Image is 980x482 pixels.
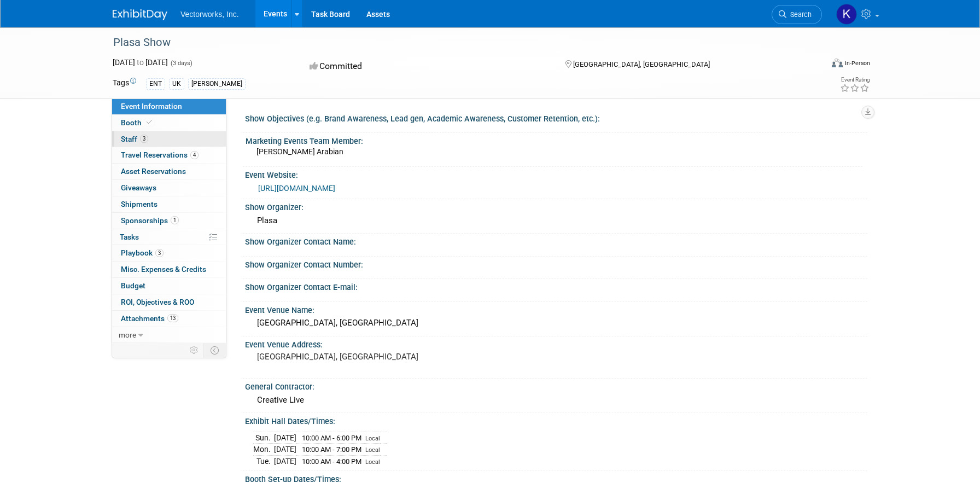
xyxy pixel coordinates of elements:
[257,352,492,362] pre: [GEOGRAPHIC_DATA], [GEOGRAPHIC_DATA]
[302,434,361,442] span: 10:00 AM - 6:00 PM
[573,60,710,68] span: [GEOGRAPHIC_DATA], [GEOGRAPHIC_DATA]
[274,455,296,467] td: [DATE]
[365,446,380,454] span: Local
[121,248,164,257] span: Playbook
[245,167,867,181] div: Event Website:
[121,216,179,225] span: Sponsorships
[832,59,843,67] img: Format-Inperson.png
[245,257,867,270] div: Show Organizer Contact Number:
[121,167,186,176] span: Asset Reservations
[786,10,812,19] span: Search
[121,150,199,159] span: Travel Reservations
[245,302,867,316] div: Event Venue Name:
[146,78,165,90] div: ENT
[112,213,226,229] a: Sponsorships1
[121,200,157,208] span: Shipments
[258,184,335,193] a: [URL][DOMAIN_NAME]
[245,234,867,247] div: Show Organizer Contact Name:
[121,118,154,127] span: Booth
[112,164,226,179] a: Asset Reservations
[120,233,139,241] span: Tasks
[171,216,179,224] span: 1
[365,435,380,442] span: Local
[188,78,246,90] div: [PERSON_NAME]
[245,111,867,124] div: Show Objectives (e.g. Brand Awareness, Lead gen, Academic Awareness, Customer Retention, etc.):
[772,5,822,24] a: Search
[302,445,361,454] span: 10:00 AM - 7:00 PM
[112,115,226,131] a: Booth
[840,77,870,83] div: Event Rating
[245,336,867,350] div: Event Venue Address:
[246,133,862,147] div: Marketing Events Team Member:
[204,343,226,357] td: Toggle Event Tabs
[112,131,226,147] a: Staff3
[253,444,274,456] td: Mon.
[253,212,859,229] div: Plasa
[169,78,184,90] div: UK
[113,77,136,90] td: Tags
[121,183,156,192] span: Giveaways
[256,147,343,156] span: [PERSON_NAME] Arabian
[112,262,226,277] a: Misc. Expenses & Credits
[844,59,870,67] div: In-Person
[190,151,199,159] span: 4
[121,298,194,306] span: ROI, Objectives & ROO
[757,57,870,73] div: Event Format
[135,58,145,67] span: to
[306,57,548,76] div: Committed
[167,314,178,322] span: 13
[170,60,192,67] span: (3 days)
[112,98,226,114] a: Event Information
[302,457,361,466] span: 10:00 AM - 4:00 PM
[836,4,857,25] img: Kamica Price
[112,180,226,196] a: Giveaways
[121,102,182,111] span: Event Information
[185,343,204,357] td: Personalize Event Tab Strip
[180,10,239,19] span: Vectorworks, Inc.
[112,245,226,261] a: Playbook3
[253,455,274,467] td: Tue.
[253,392,859,409] div: Creative Live
[245,379,867,392] div: General Contractor:
[113,9,167,20] img: ExhibitDay
[112,196,226,212] a: Shipments
[112,294,226,310] a: ROI, Objectives & ROO
[112,311,226,327] a: Attachments13
[147,119,152,125] i: Booth reservation complete
[155,249,164,257] span: 3
[119,330,136,339] span: more
[112,147,226,163] a: Travel Reservations4
[253,315,859,332] div: [GEOGRAPHIC_DATA], [GEOGRAPHIC_DATA]
[245,199,867,213] div: Show Organizer:
[112,327,226,343] a: more
[121,281,145,290] span: Budget
[113,58,168,67] span: [DATE] [DATE]
[245,279,867,293] div: Show Organizer Contact E-mail:
[140,135,148,143] span: 3
[274,444,296,456] td: [DATE]
[365,458,380,466] span: Local
[112,278,226,294] a: Budget
[121,265,206,274] span: Misc. Expenses & Credits
[121,314,178,323] span: Attachments
[112,229,226,245] a: Tasks
[274,432,296,444] td: [DATE]
[109,33,806,53] div: Plasa Show
[245,413,867,427] div: Exhibit Hall Dates/Times:
[253,432,274,444] td: Sun.
[121,135,148,143] span: Staff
